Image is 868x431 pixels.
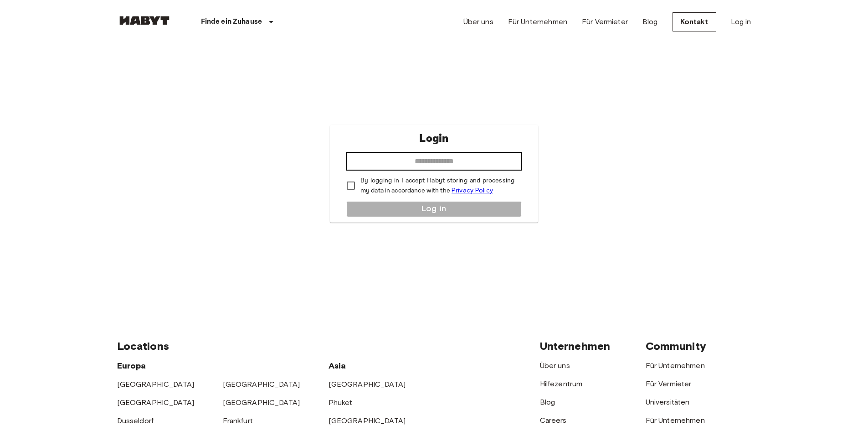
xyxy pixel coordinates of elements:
[201,16,262,27] p: Finde ein Zuhause
[452,187,493,194] a: Privacy Policy
[117,398,195,407] a: [GEOGRAPHIC_DATA]
[673,12,716,31] a: Kontakt
[582,16,628,27] a: Für Vermieter
[329,416,406,425] a: [GEOGRAPHIC_DATA]
[419,130,448,147] p: Login
[117,416,154,425] a: Dusseldorf
[329,380,406,389] a: [GEOGRAPHIC_DATA]
[360,176,514,196] p: By logging in I accept Habyt storing and processing my data in accordance with the
[223,398,300,407] a: [GEOGRAPHIC_DATA]
[329,398,353,407] a: Phuket
[223,416,253,425] a: Frankfurt
[117,380,195,389] a: [GEOGRAPHIC_DATA]
[731,16,751,27] a: Log in
[540,361,570,370] a: Über uns
[329,361,346,371] span: Asia
[646,361,705,370] a: Für Unternehmen
[646,339,706,353] span: Community
[223,380,300,389] a: [GEOGRAPHIC_DATA]
[117,16,172,25] img: Habyt
[117,339,169,353] span: Locations
[646,379,692,388] a: Für Vermieter
[540,339,611,353] span: Unternehmen
[463,16,493,27] a: Über uns
[540,416,567,425] a: Careers
[540,398,555,406] a: Blog
[508,16,567,27] a: Für Unternehmen
[540,379,583,388] a: Hilfezentrum
[646,416,705,425] a: Für Unternehmen
[117,361,146,371] span: Europa
[646,398,690,406] a: Universitäten
[642,16,658,27] a: Blog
